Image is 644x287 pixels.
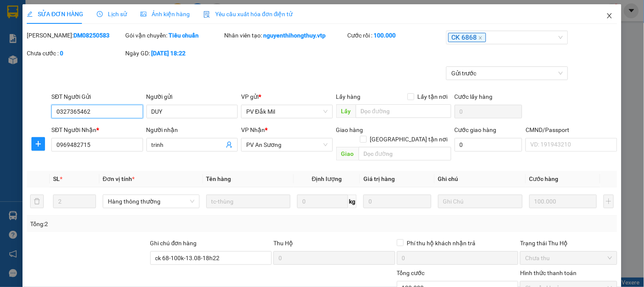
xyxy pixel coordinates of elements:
span: Chưa thu [525,252,612,264]
span: Tổng cước [397,270,425,276]
b: [DATE] 18:22 [152,50,186,57]
span: Thu Hộ [273,240,293,247]
span: Gửi trước [451,67,563,80]
input: Dọc đường [356,104,451,118]
b: 0 [60,50,63,57]
span: [GEOGRAPHIC_DATA] tận nơi [367,135,451,144]
input: Ghi Chú [438,195,523,208]
span: PV Đắk Mil [246,105,327,118]
div: VP gửi [241,92,332,101]
input: Dọc đường [359,147,451,161]
label: Cước giao hàng [455,126,497,133]
div: Tổng: 2 [30,219,249,229]
div: CMND/Passport [526,125,617,135]
span: Hàng thông thường [108,195,194,208]
button: Close [598,4,622,28]
span: picture [141,11,146,17]
span: kg [348,195,357,208]
button: plus [31,137,45,151]
span: Đơn vị tính [103,175,135,182]
span: SL [53,175,60,182]
input: Cước giao hàng [455,138,523,152]
div: Gói vận chuyển: [126,31,222,40]
span: VP Nhận [241,126,265,133]
div: Cước rồi : [348,31,444,40]
div: Trạng thái Thu Hộ [520,238,617,248]
b: Tiêu chuẩn [169,32,199,39]
span: plus [32,141,45,147]
span: Lấy tận nơi [414,92,451,101]
span: close [478,36,483,40]
label: Hình thức thanh toán [520,270,577,276]
b: 100.000 [374,32,396,39]
input: Cước lấy hàng [455,105,523,118]
span: Giao hàng [336,126,363,133]
img: icon [203,11,210,18]
b: nguyenthihongthuy.vtp [263,32,326,39]
input: VD: Bàn, Ghế [206,195,291,208]
span: CK 6868 [448,33,486,43]
span: Phí thu hộ khách nhận trả [404,238,479,248]
span: Cước hàng [529,175,559,182]
input: 0 [363,195,431,208]
div: Chưa cước : [27,49,124,58]
span: SỬA ĐƠN HÀNG [27,11,83,17]
span: clock-circle [97,11,103,17]
th: Ghi chú [435,171,526,187]
span: Giá trị hàng [363,175,395,182]
input: 0 [529,195,597,208]
div: SĐT Người Nhận [51,125,143,135]
div: [PERSON_NAME]: [27,31,124,40]
span: Định lượng [312,175,342,182]
div: SĐT Người Gửi [51,92,143,101]
button: plus [604,195,614,208]
label: Cước lấy hàng [455,93,493,100]
input: Ghi chú đơn hàng [150,251,272,265]
b: DM08250583 [73,32,110,39]
span: Lịch sử [97,11,127,17]
span: Yêu cầu xuất hóa đơn điện tử [203,11,293,17]
span: edit [27,11,33,17]
button: delete [30,195,44,208]
span: Tên hàng [206,175,231,182]
span: PV An Sương [246,138,327,151]
div: Ngày GD: [126,49,222,58]
div: Nhân viên tạo: [224,31,346,40]
label: Ghi chú đơn hàng [150,240,197,247]
span: Lấy [336,104,356,118]
span: Ảnh kiện hàng [141,11,190,17]
span: Lấy hàng [336,93,361,100]
span: user-add [226,141,233,148]
div: Người nhận [146,125,238,135]
span: close [606,12,613,19]
span: Giao [336,147,359,161]
div: Người gửi [146,92,238,101]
